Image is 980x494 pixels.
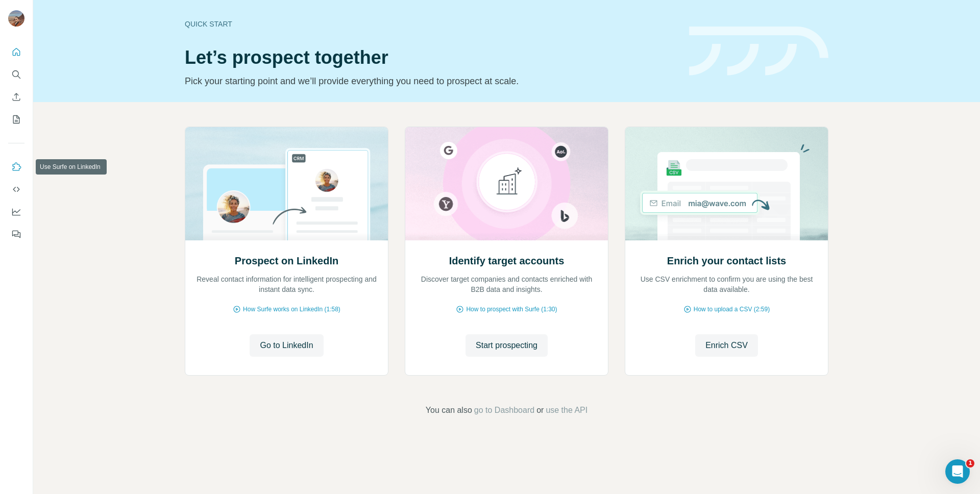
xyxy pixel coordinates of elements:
[185,19,677,29] div: Quick start
[466,305,557,314] span: How to prospect with Surfe (1:30)
[695,334,758,357] button: Enrich CSV
[405,127,608,240] img: Identify target accounts
[694,305,770,314] span: How to upload a CSV (2:59)
[465,334,548,357] button: Start prospecting
[8,158,24,176] button: Use Surfe on LinkedIn
[185,127,388,240] img: Prospect on LinkedIn
[625,127,828,240] img: Enrich your contact lists
[8,43,24,61] button: Quick start
[250,334,323,357] button: Go to LinkedIn
[8,180,24,199] button: Use Surfe API
[8,110,24,129] button: My lists
[635,274,818,294] p: Use CSV enrichment to confirm you are using the best data available.
[474,404,534,416] button: go to Dashboard
[8,65,24,84] button: Search
[185,74,677,88] p: Pick your starting point and we’ll provide everything you need to prospect at scale.
[426,404,472,416] span: You can also
[8,225,24,243] button: Feedback
[966,459,974,467] span: 1
[195,274,378,294] p: Reveal contact information for intelligent prospecting and instant data sync.
[235,254,338,268] h2: Prospect on LinkedIn
[260,339,313,352] span: Go to LinkedIn
[945,459,970,484] iframe: Intercom live chat
[449,254,565,268] h2: Identify target accounts
[689,27,828,76] img: banner
[8,88,24,106] button: Enrich CSV
[536,404,544,416] span: or
[476,339,537,352] span: Start prospecting
[8,203,24,221] button: Dashboard
[415,274,598,294] p: Discover target companies and contacts enriched with B2B data and insights.
[185,47,677,68] h1: Let’s prospect together
[667,254,786,268] h2: Enrich your contact lists
[8,10,24,27] img: Avatar
[243,305,340,314] span: How Surfe works on LinkedIn (1:58)
[546,404,587,416] button: use the API
[705,339,748,352] span: Enrich CSV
